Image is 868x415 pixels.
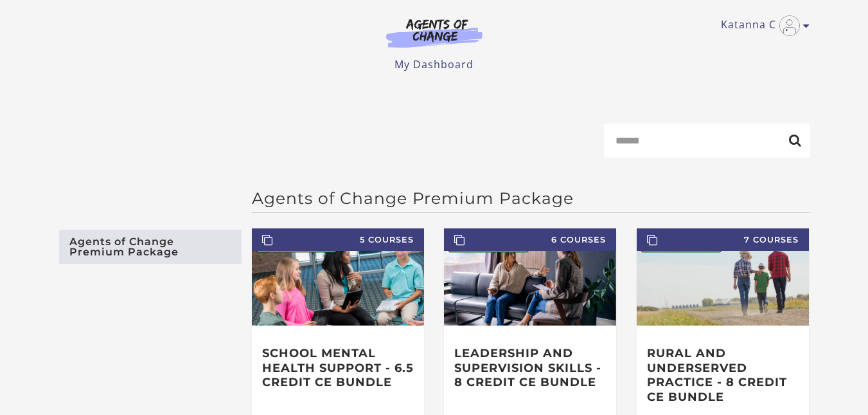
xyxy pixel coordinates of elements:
span: 7 Courses [637,228,809,251]
a: Agents of Change Premium Package [59,230,242,264]
span: 5 Courses [252,228,424,251]
h3: School Mental Health Support - 6.5 Credit CE Bundle [262,346,414,390]
h3: Rural and Underserved Practice - 8 Credit CE Bundle [647,346,799,404]
h3: Leadership and Supervision Skills - 8 Credit CE Bundle [454,346,606,390]
h2: Agents of Change Premium Package [252,189,810,208]
a: Toggle menu [721,15,803,36]
a: My Dashboard [394,57,474,71]
img: Agents of Change Logo [373,18,496,48]
span: 6 Courses [444,228,616,251]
